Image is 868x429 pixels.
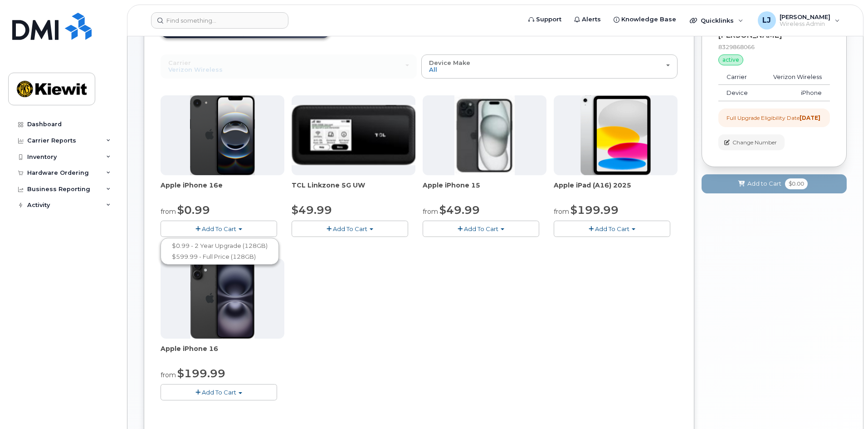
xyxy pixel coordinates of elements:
strong: [DATE] [800,114,820,121]
span: $199.99 [571,203,619,217]
small: from [554,207,569,216]
a: Knowledge Base [607,10,683,29]
span: Quicklinks [701,17,734,24]
span: Add to Cart [747,179,781,188]
small: from [161,371,176,379]
img: iphone_16_plus.png [190,259,254,339]
span: $49.99 [439,203,480,217]
input: Find something... [151,12,288,29]
img: ipad_11.png [580,95,651,175]
span: $0.99 [177,203,210,217]
a: Alerts [568,10,607,29]
span: LJ [762,15,771,26]
span: $0.00 [785,178,808,189]
span: Knowledge Base [621,15,676,24]
button: Add To Cart [161,221,277,237]
button: Add To Cart [423,221,539,237]
img: iphone15.jpg [454,95,515,175]
span: Add To Cart [464,225,498,232]
small: from [423,207,438,216]
button: Add To Cart [161,384,277,400]
img: iphone16e.png [190,95,255,175]
div: Lana Jesseph [751,11,846,30]
button: Change Number [718,134,785,150]
span: Add To Cart [202,389,236,396]
button: Add to Cart $0.00 [702,174,847,193]
a: $0.99 - 2 Year Upgrade (128GB) [163,240,277,251]
div: Apple iPad (A16) 2025 [554,181,678,199]
span: $199.99 [177,367,225,380]
div: Full Upgrade Eligibility Date [727,114,820,122]
span: All [429,66,437,73]
span: Alerts [582,15,601,24]
span: Support [536,15,561,24]
a: $599.99 - Full Price (128GB) [163,251,277,262]
span: Add To Cart [333,225,367,232]
div: Apple iPhone 16e [161,181,284,199]
td: Carrier [718,69,759,85]
span: Change Number [732,138,777,147]
a: Support [522,10,568,29]
span: Device Make [429,59,470,66]
span: Add To Cart [595,225,629,232]
button: Device Make All [421,54,678,78]
span: Wireless Admin [780,20,830,28]
span: Add To Cart [202,225,236,232]
span: $49.99 [292,203,332,217]
div: Apple iPhone 15 [423,181,546,199]
button: Add To Cart [554,221,670,237]
td: iPhone [759,85,830,101]
img: linkzone5g.png [292,105,415,165]
small: from [161,207,176,216]
div: 8329868066 [718,43,830,51]
div: Apple iPhone 16 [161,344,284,362]
td: Verizon Wireless [759,69,830,85]
div: active [718,54,743,65]
span: [PERSON_NAME] [780,13,830,20]
iframe: Messenger Launcher [829,390,861,422]
button: Add To Cart [292,221,408,237]
div: TCL Linkzone 5G UW [292,181,415,199]
div: Quicklinks [683,11,750,30]
td: Device [718,85,759,101]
